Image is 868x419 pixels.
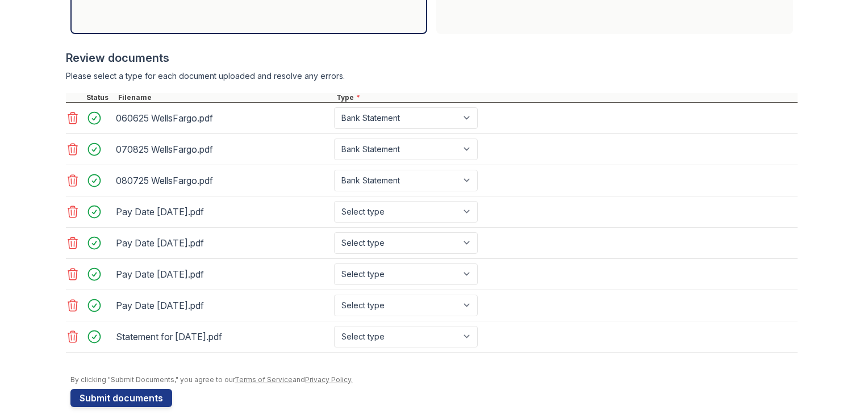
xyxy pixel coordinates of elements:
div: Pay Date [DATE].pdf [116,234,329,252]
div: Type [334,93,798,102]
div: By clicking "Submit Documents," you agree to our and [70,375,798,384]
a: Terms of Service [235,375,293,384]
button: Submit documents [70,389,172,407]
a: Privacy Policy. [305,375,353,384]
div: Filename [116,93,334,102]
div: Review documents [66,50,798,66]
div: Status [84,93,116,102]
div: 070825 WellsFargo.pdf [116,140,329,158]
div: Pay Date [DATE].pdf [116,265,329,283]
div: Statement for [DATE].pdf [116,328,329,346]
div: Pay Date [DATE].pdf [116,203,329,221]
div: Pay Date [DATE].pdf [116,296,329,315]
div: Please select a type for each document uploaded and resolve any errors. [66,70,798,82]
div: 080725 WellsFargo.pdf [116,171,329,190]
div: 060625 WellsFargo.pdf [116,109,329,127]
